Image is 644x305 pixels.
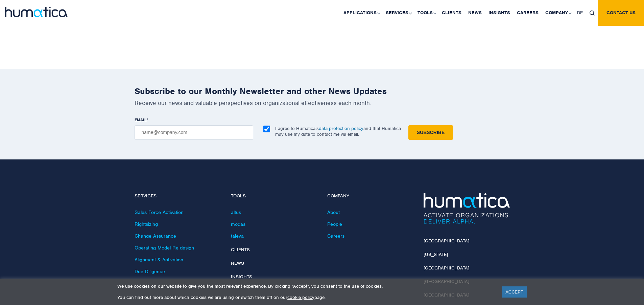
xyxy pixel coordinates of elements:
[590,10,595,16] img: search_icon
[424,238,469,244] a: [GEOGRAPHIC_DATA]
[5,7,68,17] img: logo
[117,283,494,289] p: We use cookies on our website to give you the most relevant experience. By clicking “Accept”, you...
[231,193,317,199] h4: Tools
[135,268,165,275] a: Due Diligence
[502,286,527,298] a: ACCEPT
[135,99,510,107] p: Receive our news and valuable perspectives on organizational effectiveness each month.
[327,221,342,227] a: People
[231,221,245,227] a: modas
[231,233,244,239] a: taleva
[231,209,241,215] a: altus
[135,193,221,199] h4: Services
[287,295,314,300] a: cookie policy
[135,221,158,227] a: Rightsizing
[263,126,270,132] input: I agree to Humatica’sdata protection policyand that Humatica may use my data to contact me via em...
[231,274,252,280] a: Insights
[327,233,344,239] a: Careers
[135,233,176,239] a: Change Assurance
[231,247,250,253] a: Clients
[135,86,510,96] h2: Subscribe to our Monthly Newsletter and other News Updates
[577,10,583,16] span: DE
[408,125,453,140] input: Subscribe
[135,245,194,251] a: Operating Model Re-design
[231,260,244,266] a: News
[327,193,413,199] h4: Company
[424,193,510,224] img: Humatica
[327,209,340,215] a: About
[424,252,448,257] a: [US_STATE]
[135,257,183,263] a: Alignment & Activation
[135,125,253,140] input: name@company.com
[275,126,401,137] p: I agree to Humatica’s and that Humatica may use my data to contact me via email.
[319,126,363,131] a: data protection policy
[117,295,494,300] p: You can find out more about which cookies we are using or switch them off on our page.
[424,265,469,271] a: [GEOGRAPHIC_DATA]
[135,209,184,215] a: Sales Force Activation
[135,117,147,123] span: EMAIL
